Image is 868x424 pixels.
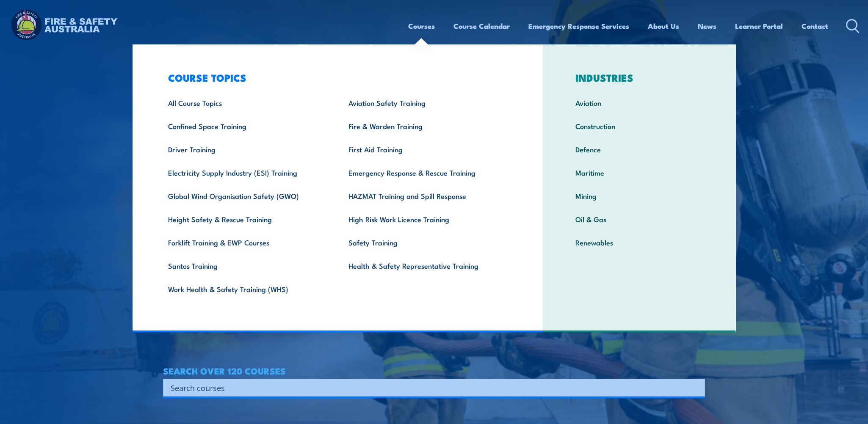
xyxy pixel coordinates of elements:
a: News [698,15,716,37]
a: Safety Training [335,231,516,254]
a: Maritime [562,161,716,184]
a: Fire & Warden Training [335,114,516,138]
button: Search magnifier button [690,382,702,394]
a: Renewables [562,231,716,254]
h4: SEARCH OVER 120 COURSES [163,366,705,375]
a: First Aid Training [335,138,516,161]
a: Electricity Supply Industry (ESI) Training [155,161,336,184]
a: Height Safety & Rescue Training [155,207,336,231]
a: Oil & Gas [562,207,716,231]
a: Course Calendar [453,15,510,37]
a: All Course Topics [155,91,336,114]
a: About Us [648,15,679,37]
a: Health & Safety Representative Training [335,254,516,277]
h3: COURSE TOPICS [155,72,517,83]
a: Defence [562,138,716,161]
a: HAZMAT Training and Spill Response [335,184,516,207]
a: Mining [562,184,716,207]
a: Forklift Training & EWP Courses [155,231,336,254]
a: Contact [802,15,828,37]
a: High Risk Work Licence Training [335,207,516,231]
input: Search input [171,381,686,394]
a: Courses [408,15,435,37]
a: Work Health & Safety Training (WHS) [155,277,336,300]
a: Confined Space Training [155,114,336,138]
h3: INDUSTRIES [562,72,716,83]
a: Construction [562,114,716,138]
a: Emergency Response Services [528,15,629,37]
a: Driver Training [155,138,336,161]
a: Aviation [562,91,716,114]
a: Emergency Response & Rescue Training [335,161,516,184]
a: Santos Training [155,254,336,277]
a: Learner Portal [735,15,783,37]
a: Global Wind Organisation Safety (GWO) [155,184,336,207]
a: Aviation Safety Training [335,91,516,114]
form: Search form [172,382,688,394]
